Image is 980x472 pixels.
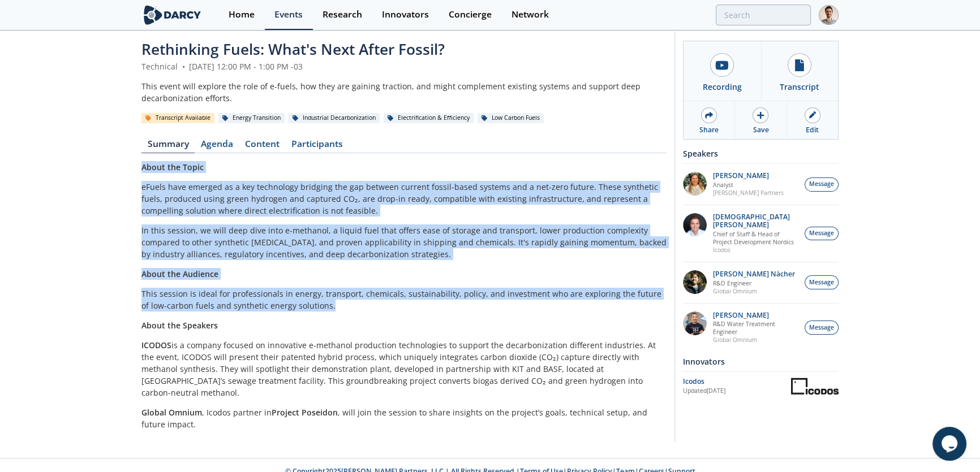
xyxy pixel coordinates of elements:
span: Message [809,180,834,189]
a: Recording [684,41,761,101]
button: Message [805,275,839,289]
a: Summary [141,140,195,153]
div: This event will explore the role of e-fuels, how they are gaining traction, and might complement ... [141,80,667,104]
a: Agenda [195,140,239,153]
img: Icodos [791,376,839,396]
div: Speakers [683,144,839,163]
a: Participants [285,140,349,153]
div: Industrial Decarbonization [289,113,380,123]
div: Concierge [449,10,492,19]
a: Transcript [761,41,839,101]
p: In this session, we will deep dive into e-methanol, a liquid fuel that offers ease of storage and... [141,224,667,260]
img: fddc0511-1997-4ded-88a0-30228072d75f [683,172,707,196]
div: Home [229,10,255,19]
div: Technical [DATE] 12:00 PM - 1:00 PM -03 [141,60,667,72]
div: Innovators [683,352,839,371]
div: Research [323,10,362,19]
div: Events [274,10,303,19]
p: is a company focused on innovative e-methanol production technologies to support the decarbonizat... [141,339,667,399]
img: 4a11aebc-14ca-40a3-822d-77d56d21d208 [683,270,707,294]
a: Edit [787,101,838,139]
p: This session is ideal for professionals in energy, transport, chemicals, sustainability, policy, ... [141,288,667,311]
p: , Icodos partner in , will join the session to share insights on the project’s goals, technical s... [141,406,667,430]
div: Recording [703,81,742,93]
a: Content [239,140,285,153]
a: Icodos Updated[DATE] Icodos [683,376,839,396]
span: Message [809,278,834,287]
p: [PERSON_NAME] [713,172,784,180]
span: Rethinking Fuels: What's Next After Fossil? [141,39,445,59]
div: Electrification & Efficiency [384,113,474,123]
strong: Project Poseidon [272,407,338,418]
div: Low Carbon Fuels [478,113,544,123]
p: [PERSON_NAME] [713,311,799,319]
p: [PERSON_NAME] Partners [713,189,784,197]
img: logo-wide.svg [141,5,203,25]
p: Analyst [713,181,784,189]
div: Transcript Available [141,113,214,123]
p: [DEMOGRAPHIC_DATA][PERSON_NAME] [713,213,799,229]
strong: Global Omnium [141,407,202,418]
div: Network [512,10,549,19]
p: [PERSON_NAME] Nàcher [713,270,795,278]
input: Advanced Search [716,5,811,25]
p: Chief of Staff & Head of Project Development Nordics [713,230,799,246]
span: • [180,61,187,72]
strong: About the Speakers [141,320,218,331]
img: Profile [819,5,839,25]
div: Transcript [780,81,819,93]
p: Global Omnium [713,287,795,295]
div: Innovators [382,10,429,19]
div: Save [753,125,768,135]
div: Icodos [683,376,791,387]
img: 979cc8b1-f328-4a36-a373-5362e389a934 [683,213,707,237]
p: Global Omnium [713,336,799,344]
button: Message [805,227,839,241]
div: Edit [806,125,819,135]
strong: ICODOS [141,340,171,350]
button: Message [805,321,839,335]
button: Message [805,177,839,192]
span: Message [809,229,834,238]
iframe: chat widget [932,427,969,461]
span: Message [809,323,834,332]
p: R&D Engineer [713,279,795,287]
p: eFuels have emerged as a key technology bridging the gap between current fossil-based systems and... [141,181,667,216]
p: Icodos [713,246,799,254]
img: e6bb9d2c-d9e9-4154-b299-07505a9ba249 [683,311,707,335]
div: Updated [DATE] [683,387,791,396]
p: R&D Water Treatment Engineer [713,320,799,336]
div: Energy Transition [218,113,285,123]
strong: About the Audience [141,269,218,279]
strong: About the Topic [141,162,204,172]
div: Share [699,125,719,135]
